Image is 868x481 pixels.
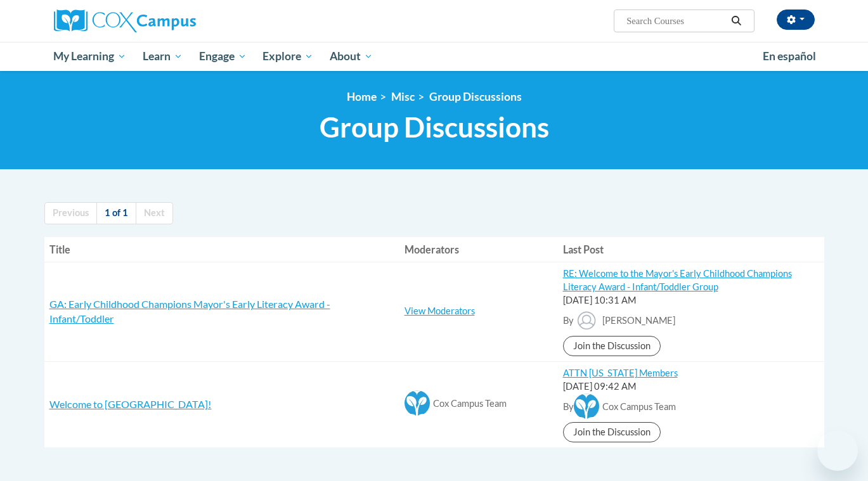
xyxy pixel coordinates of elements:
a: Welcome to [GEOGRAPHIC_DATA]! [49,398,212,410]
iframe: Button to launch messaging window [817,430,858,471]
a: View Moderators [405,305,475,316]
a: Explore [254,42,321,71]
div: [DATE] 10:31 AM [563,294,819,307]
a: Previous [44,202,97,224]
input: Search Courses [625,13,727,29]
span: By [563,401,574,412]
div: Main menu [35,42,834,71]
a: Group Discussions [429,90,522,103]
span: Moderators [405,243,459,255]
span: Title [49,243,70,255]
img: Cox Campus [54,10,196,32]
div: [DATE] 09:42 AM [563,380,819,394]
span: Cox Campus Team [602,401,676,412]
span: Explore [262,49,313,64]
a: Next [136,202,173,224]
a: En español [755,43,824,70]
a: Join the Discussion [563,422,661,442]
button: Account Settings [777,10,815,30]
nav: Page navigation col-md-12 [44,202,824,224]
img: Vanai Walker [574,307,599,333]
span: Learn [143,49,183,64]
a: RE: Welcome to the Mayor's Early Childhood Champions Literacy Award - Infant/Toddler Group [563,268,792,292]
span: En español [763,49,816,63]
a: GA: Early Childhood Champions Mayor's Early Literacy Award - Infant/Toddler [49,298,330,324]
img: Cox Campus Team [405,390,430,416]
span: My Learning [53,49,126,64]
span: Cox Campus Team [433,398,507,409]
a: About [321,42,381,71]
a: Home [347,90,377,103]
span: About [330,49,373,64]
a: Learn [134,42,191,71]
a: My Learning [46,42,135,71]
a: Join the Discussion [563,336,661,356]
span: Last Post [563,243,604,255]
span: [PERSON_NAME] [602,315,675,326]
img: Cox Campus Team [574,394,599,419]
a: 1 of 1 [96,202,136,224]
a: Cox Campus [54,10,295,32]
a: ATTN [US_STATE] Members [563,368,678,378]
span: Engage [199,49,247,64]
a: Engage [191,42,255,71]
button: Search [727,13,746,29]
span: By [563,315,574,326]
span: Group Discussions [320,110,549,144]
span: Misc [391,90,415,103]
